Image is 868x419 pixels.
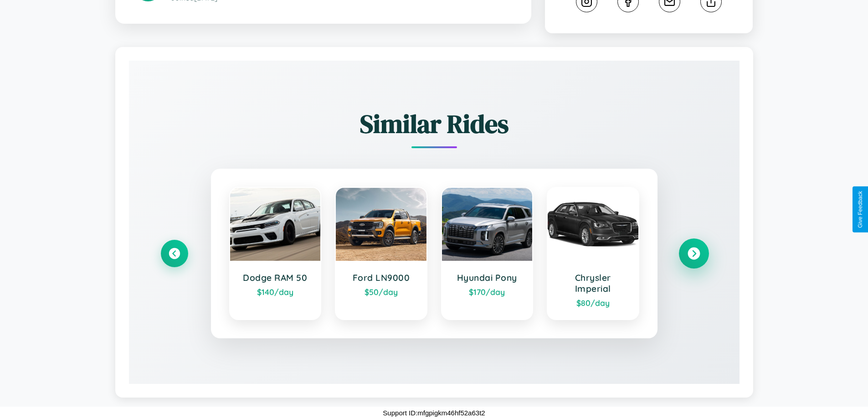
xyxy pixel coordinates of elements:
[161,106,708,141] h2: Similar Rides
[557,272,629,294] h3: Chrysler Imperial
[451,272,524,283] h3: Hyundai Pony
[229,187,322,320] a: Dodge RAM 50$140/day
[239,272,312,283] h3: Dodge RAM 50
[441,187,534,320] a: Hyundai Pony$170/day
[451,287,524,297] div: $ 170 /day
[557,298,629,308] div: $ 80 /day
[857,191,863,228] div: Give Feedback
[345,287,417,297] div: $ 50 /day
[239,287,312,297] div: $ 140 /day
[345,272,417,283] h3: Ford LN9000
[547,187,639,320] a: Chrysler Imperial$80/day
[383,407,485,419] p: Support ID: mfgpigkm46hf52a63t2
[335,187,427,320] a: Ford LN9000$50/day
